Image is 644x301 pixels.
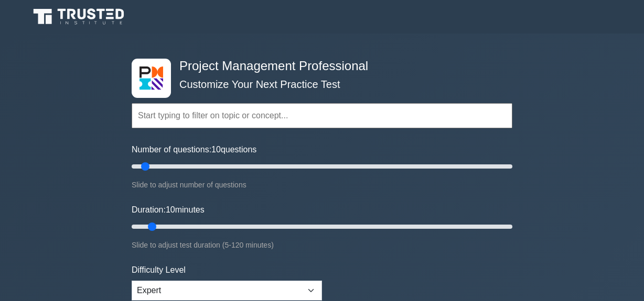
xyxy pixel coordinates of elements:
label: Difficulty Level [132,264,186,276]
div: Slide to adjust test duration (5-120 minutes) [132,239,512,251]
label: Duration: minutes [132,204,205,216]
span: 10 [166,205,175,214]
h4: Project Management Professional [175,59,461,74]
input: Start typing to filter on topic or concept... [132,103,512,128]
span: 10 [211,145,221,154]
div: Slide to adjust number of questions [132,179,512,191]
label: Number of questions: questions [132,143,256,156]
